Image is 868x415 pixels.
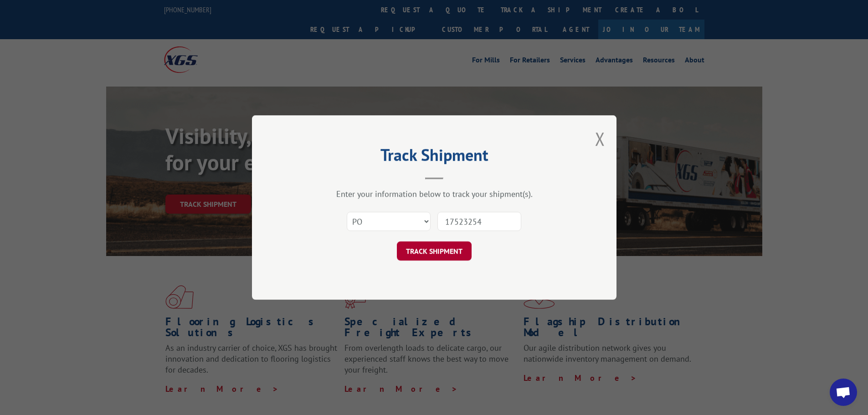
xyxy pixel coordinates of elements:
div: Enter your information below to track your shipment(s). [298,189,571,199]
button: TRACK SHIPMENT [397,241,472,261]
input: Number(s) [437,212,521,231]
h2: Track Shipment [298,149,571,166]
div: Open chat [830,379,857,406]
button: Close modal [595,127,605,151]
